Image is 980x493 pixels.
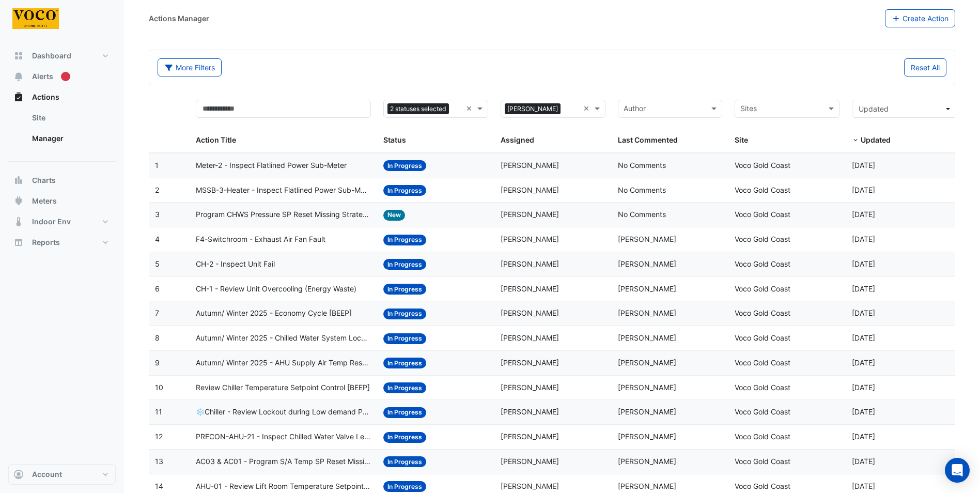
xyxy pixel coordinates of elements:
[501,358,559,367] span: [PERSON_NAME]
[196,481,371,492] span: AHU-01 - Review Lift Room Temperature Setpoint [BEEP]
[155,383,163,392] span: 10
[196,283,356,295] span: CH-1 - Review Unit Overcooling (Energy Waste)
[387,103,449,115] span: 2 statuses selected
[618,432,676,441] span: [PERSON_NAME]
[383,309,426,319] span: In Progress
[8,107,116,153] div: Actions
[735,407,790,416] span: Voco Gold Coast
[196,135,236,144] span: Action Title
[155,210,160,219] span: 3
[501,259,559,268] span: [PERSON_NAME]
[8,87,116,107] button: Actions
[196,258,275,270] span: CH-2 - Inspect Unit Fail
[501,309,559,317] span: [PERSON_NAME]
[8,464,116,485] button: Account
[32,217,71,227] span: Indoor Env
[155,186,159,194] span: 2
[505,103,561,115] span: [PERSON_NAME]
[155,407,162,416] span: 11
[735,161,790,170] span: Voco Gold Coast
[155,259,160,268] span: 5
[618,259,676,268] span: [PERSON_NAME]
[501,210,559,219] span: [PERSON_NAME]
[501,432,559,441] span: [PERSON_NAME]
[155,432,163,441] span: 12
[618,309,676,317] span: [PERSON_NAME]
[735,358,790,367] span: Voco Gold Coast
[852,284,875,293] span: 2025-06-13T11:23:55.934
[852,259,875,268] span: 2025-07-08T11:11:01.950
[155,457,163,466] span: 13
[196,234,325,245] span: F4-Switchroom - Exhaust Air Fan Fault
[196,357,371,369] span: Autumn/ Winter 2025 - AHU Supply Air Temp Reset [BEEP]
[383,481,426,492] span: In Progress
[501,186,559,194] span: [PERSON_NAME]
[383,432,426,443] span: In Progress
[735,284,790,293] span: Voco Gold Coast
[852,235,875,243] span: 2025-07-10T16:03:09.770
[735,457,790,466] span: Voco Gold Coast
[852,100,957,118] button: Updated
[8,170,116,191] button: Charts
[735,309,790,317] span: Voco Gold Coast
[383,358,426,368] span: In Progress
[501,383,559,392] span: [PERSON_NAME]
[618,482,676,490] span: [PERSON_NAME]
[852,482,875,490] span: 2025-06-13T11:04:05.275
[13,92,24,102] app-icon: Actions
[383,284,426,295] span: In Progress
[904,58,946,76] button: Reset All
[155,284,160,293] span: 6
[8,232,116,253] button: Reports
[196,382,370,394] span: Review Chiller Temperature Setpoint Control [BEEP]
[383,210,405,221] span: New
[618,407,676,416] span: [PERSON_NAME]
[32,92,59,102] span: Actions
[196,307,352,319] span: Autumn/ Winter 2025 - Economy Cycle [BEEP]
[13,237,24,248] app-icon: Reports
[735,432,790,441] span: Voco Gold Coast
[618,358,676,367] span: [PERSON_NAME]
[501,284,559,293] span: [PERSON_NAME]
[383,235,426,245] span: In Progress
[155,358,160,367] span: 9
[885,9,956,27] button: Create Action
[61,72,70,81] div: Tooltip anchor
[196,456,371,468] span: AC03 & AC01 - Program S/A Temp SP Reset Missing Strategy (Energy Saving)
[735,383,790,392] span: Voco Gold Coast
[196,209,371,221] span: Program CHWS Pressure SP Reset Missing Strategy (Energy Saving) [BEEP]
[155,309,159,317] span: 7
[501,161,559,170] span: [PERSON_NAME]
[735,135,748,144] span: Site
[945,458,970,483] div: Open Intercom Messenger
[383,160,426,171] span: In Progress
[12,8,59,29] img: Company Logo
[196,184,371,196] span: MSSB-3-Heater - Inspect Flatlined Power Sub-Meter
[158,58,222,76] button: More Filters
[32,175,56,186] span: Charts
[852,457,875,466] span: 2025-06-13T11:06:17.890
[735,259,790,268] span: Voco Gold Coast
[735,333,790,342] span: Voco Gold Coast
[8,45,116,66] button: Dashboard
[618,333,676,342] span: [PERSON_NAME]
[618,284,676,293] span: [PERSON_NAME]
[852,161,875,170] span: 2025-08-11T13:30:45.591
[32,71,53,82] span: Alerts
[501,135,534,144] span: Assigned
[852,333,875,342] span: 2025-06-13T11:17:52.625
[383,382,426,393] span: In Progress
[13,196,24,206] app-icon: Meters
[618,235,676,243] span: [PERSON_NAME]
[155,235,160,243] span: 4
[383,259,426,270] span: In Progress
[8,66,116,87] button: Alerts
[13,217,24,227] app-icon: Indoor Env
[466,103,475,115] span: Clear
[618,210,666,219] span: No Comments
[149,13,209,24] div: Actions Manager
[852,210,875,219] span: 2025-08-05T14:35:18.348
[32,51,71,61] span: Dashboard
[852,407,875,416] span: 2025-06-13T11:09:32.528
[8,191,116,211] button: Meters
